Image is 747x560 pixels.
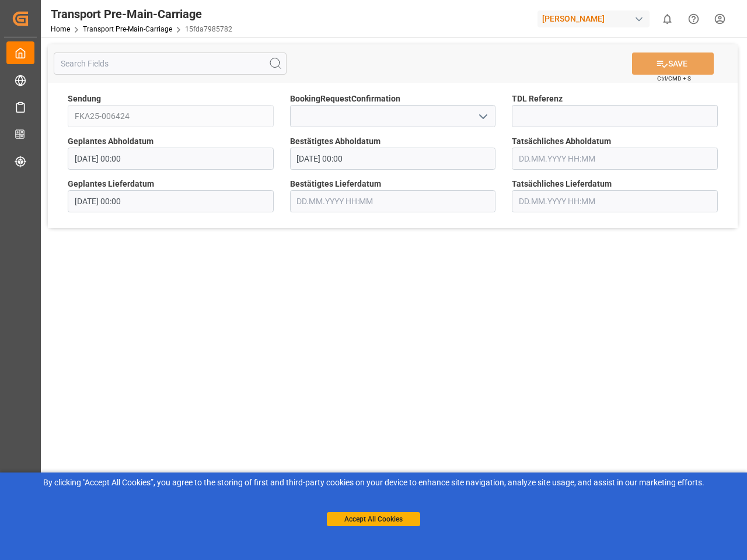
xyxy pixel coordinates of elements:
input: DD.MM.YYYY HH:MM [68,190,274,212]
button: [PERSON_NAME] [537,8,654,30]
span: Geplantes Lieferdatum [68,178,154,190]
span: Bestätigtes Lieferdatum [290,178,381,190]
input: DD.MM.YYYY HH:MM [512,190,718,212]
span: Geplantes Abholdatum [68,135,153,148]
input: DD.MM.YYYY HH:MM [290,148,496,170]
span: BookingRequestConfirmation [290,93,400,105]
span: Tatsächliches Lieferdatum [512,178,612,190]
input: DD.MM.YYYY HH:MM [290,190,496,212]
span: Sendung [68,93,101,105]
span: TDL Referenz [512,93,563,105]
button: SAVE [632,52,714,75]
div: [PERSON_NAME] [537,10,650,27]
div: By clicking "Accept All Cookies”, you agree to the storing of first and third-party cookies on yo... [8,477,739,489]
button: Accept All Cookies [327,512,420,526]
input: DD.MM.YYYY HH:MM [68,148,274,170]
span: Bestätigtes Abholdatum [290,135,381,148]
input: Search Fields [54,52,287,75]
div: Transport Pre-Main-Carriage [51,5,232,23]
button: open menu [474,107,491,125]
a: Transport Pre-Main-Carriage [83,25,172,33]
button: Help Center [680,6,707,32]
span: Tatsächliches Abholdatum [512,135,611,148]
span: Ctrl/CMD + S [657,74,691,83]
button: show 0 new notifications [654,6,680,32]
input: DD.MM.YYYY HH:MM [512,148,718,170]
a: Home [51,25,70,33]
